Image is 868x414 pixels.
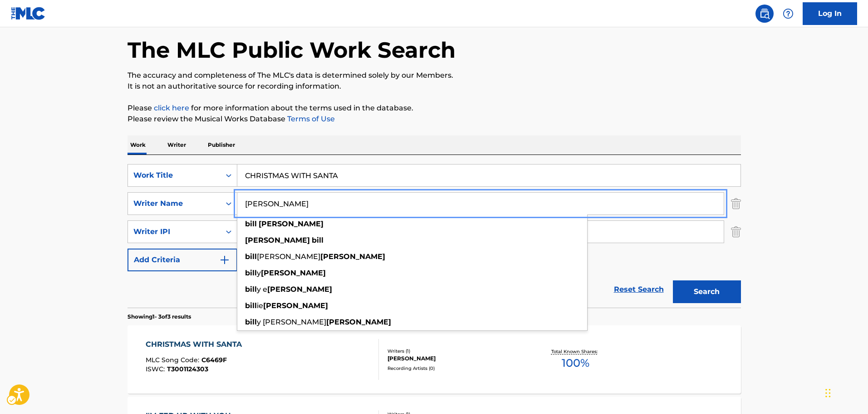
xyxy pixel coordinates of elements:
[133,198,215,209] div: Writer Name
[823,370,868,414] iframe: Hubspot Iframe
[803,2,857,25] a: Log In
[261,269,326,277] strong: [PERSON_NAME]
[245,236,310,244] strong: [PERSON_NAME]
[165,135,189,155] p: Writer
[237,265,587,281] li: billy[PERSON_NAME]
[245,269,257,277] strong: bill
[257,269,261,277] span: y
[128,164,741,308] form: Search Form
[146,365,167,373] span: ISWC :
[219,254,230,265] img: 9d2ae6d4665cec9f34b9.svg
[609,279,668,299] a: Reset Search
[146,356,201,364] span: MLC Song Code :
[731,192,741,215] img: Delete Criterion
[387,365,525,372] div: Recording Artists ( 0 )
[128,313,191,321] p: Showing 1 - 3 of 3 results
[237,232,587,249] li: [PERSON_NAME]bill
[823,370,868,414] div: Chat Widget
[11,7,46,20] img: MLC Logo
[128,103,741,114] p: Please for more information about the terms used in the database.
[237,314,587,330] li: billy [PERSON_NAME][PERSON_NAME]
[154,104,189,112] a: click here
[825,379,831,407] div: Drag
[237,165,740,186] input: Search...
[237,249,587,265] li: bill[PERSON_NAME][PERSON_NAME]
[257,318,326,326] span: y [PERSON_NAME]
[551,348,600,355] p: Total Known Shares:
[731,220,741,243] img: Delete Criterion
[128,135,148,155] p: Work
[128,81,741,92] p: It is not an authoritative source for recording information.
[237,193,724,214] input: Search...
[167,365,208,373] span: T3001124303
[201,356,227,364] span: C6469F
[267,285,332,294] strong: [PERSON_NAME]
[387,348,525,354] div: Writers ( 1 )
[128,249,237,271] button: Add Criteria
[221,165,237,186] div: On
[146,339,246,350] div: CHRISTMAS WITH SANTA
[128,114,741,125] p: Please review the Musical Works Database
[237,216,587,232] li: bill[PERSON_NAME]
[783,8,794,19] img: help
[133,170,215,181] div: Work Title
[320,252,385,261] strong: [PERSON_NAME]
[133,226,215,237] div: Writer IPI
[128,36,456,64] h1: The MLC Public Work Search
[245,301,257,310] strong: bill
[759,8,770,19] img: search
[257,285,267,294] span: y e
[326,318,391,326] strong: [PERSON_NAME]
[387,354,525,363] div: [PERSON_NAME]
[221,193,237,214] div: On
[245,285,257,294] strong: bill
[257,252,320,261] span: [PERSON_NAME]
[257,301,263,310] span: ie
[221,221,237,243] div: On
[263,301,328,310] strong: [PERSON_NAME]
[237,281,587,298] li: billy e[PERSON_NAME]
[205,135,238,155] p: Publisher
[237,298,587,314] li: billie[PERSON_NAME]
[245,252,257,261] strong: bill
[245,219,257,228] strong: bill
[673,280,741,303] button: Search
[285,115,335,123] a: Terms of Use
[259,219,324,228] strong: [PERSON_NAME]
[221,167,237,184] div: Carousel Slide Picker
[128,70,741,81] p: The accuracy and completeness of The MLC's data is determined solely by our Members.
[562,355,589,371] span: 100 %
[128,325,741,394] a: CHRISTMAS WITH SANTAMLC Song Code:C6469FISWC:T3001124303Writers (1)[PERSON_NAME]Recording Artists...
[312,236,324,244] strong: bill
[245,318,257,326] strong: bill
